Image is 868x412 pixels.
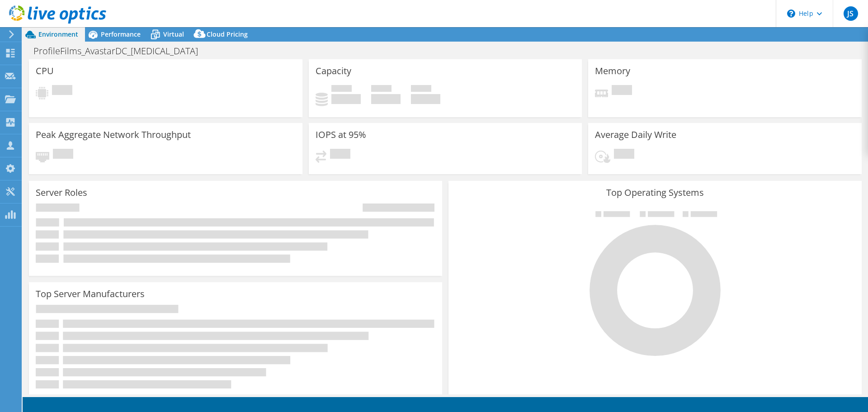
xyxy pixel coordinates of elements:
span: JS [844,6,858,21]
h3: Average Daily Write [595,130,676,140]
span: Environment [38,30,78,38]
span: Performance [101,30,141,38]
span: Free [371,85,392,94]
span: Total [411,85,431,94]
h3: CPU [36,66,54,76]
span: Cloud Pricing [207,30,248,38]
span: Virtual [163,30,184,38]
h4: 0 GiB [331,94,361,104]
span: Pending [614,149,634,161]
svg: \n [787,9,795,18]
h3: Peak Aggregate Network Throughput [36,130,191,140]
h3: Memory [595,66,630,76]
span: Pending [330,149,350,161]
h4: 0 GiB [371,94,401,104]
h3: IOPS at 95% [316,130,366,140]
h3: Top Server Manufacturers [36,289,145,299]
h3: Server Roles [36,188,87,198]
span: Pending [612,85,632,97]
span: Pending [53,149,73,161]
span: Used [331,85,352,94]
h3: Capacity [316,66,351,76]
h3: Top Operating Systems [455,188,855,198]
h4: 0 GiB [411,94,440,104]
span: Pending [52,85,72,97]
h1: ProfileFilms_AvastarDC_[MEDICAL_DATA] [29,46,212,56]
